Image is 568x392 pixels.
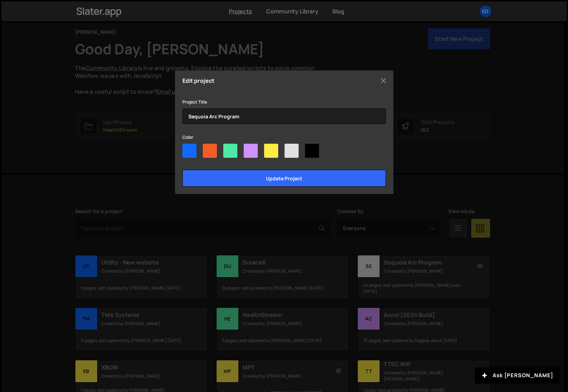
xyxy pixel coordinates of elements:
[378,75,389,86] button: Close
[182,99,207,106] label: Project Title
[182,134,194,141] label: Color
[475,367,560,384] button: Ask [PERSON_NAME]
[182,170,386,187] input: Update project
[182,108,386,124] input: Project name
[182,78,215,83] h5: Edit project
